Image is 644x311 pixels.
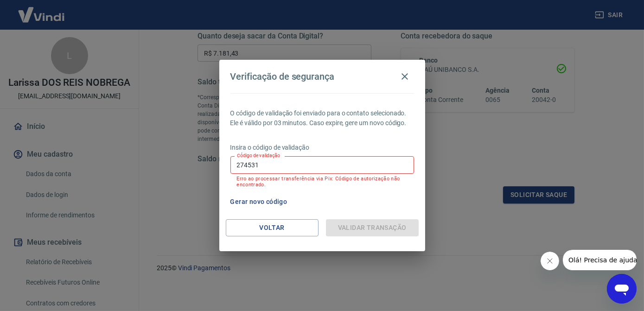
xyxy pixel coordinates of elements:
[227,193,291,210] button: Gerar novo código
[237,176,408,188] p: Erro ao processar transferência via Pix: Código de autorização não encontrado.
[230,143,414,152] p: Insira o código de validação
[607,274,637,304] iframe: Botão para abrir a janela de mensagens
[541,252,559,270] iframe: Fechar mensagem
[230,108,414,128] p: O código de validação foi enviado para o contato selecionado. Ele é válido por 03 minutos. Caso e...
[226,219,319,236] button: Voltar
[230,71,335,82] h4: Verificação de segurança
[563,250,637,270] iframe: Mensagem da empresa
[237,152,280,159] label: Código de validação
[6,6,78,14] span: Olá! Precisa de ajuda?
